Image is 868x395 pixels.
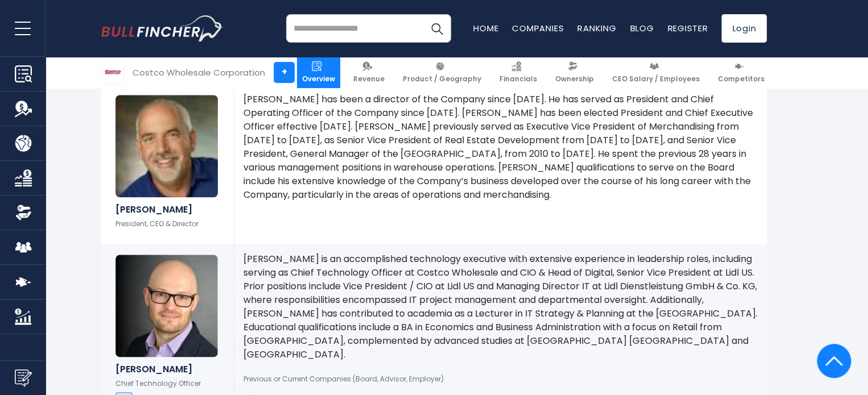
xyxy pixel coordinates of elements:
button: Search [423,14,451,43]
a: Companies [512,22,564,34]
p: [PERSON_NAME] has been a director of the Company since [DATE]. He has served as President and Chi... [243,93,758,202]
img: Ron M. Vachris [115,95,218,197]
span: Product / Geography [403,74,481,84]
span: Financials [499,74,537,84]
a: Ranking [577,22,616,34]
p: [PERSON_NAME] is an accomplished technology executive with extensive experience in leadership rol... [243,252,758,361]
a: CEO Salary / Employees [607,57,705,88]
a: Login [721,14,767,43]
span: Ownership [555,74,594,84]
p: Previous or Current Companies (Board, Advisor, Employer) [243,375,758,384]
a: Financials [494,57,542,88]
img: COST logo [102,61,123,83]
span: CEO Salary / Employees [612,74,700,84]
a: Competitors [713,57,770,88]
a: Ownership [550,57,599,88]
p: Chief Technology Officer [115,379,220,388]
a: Revenue [348,57,390,88]
span: Revenue [353,74,385,84]
a: + [274,62,295,83]
a: Product / Geography [398,57,486,88]
p: President, CEO & Director [115,219,220,228]
img: Ownership [15,204,32,221]
h6: [PERSON_NAME] [115,364,220,375]
a: Home [473,22,498,34]
img: bullfincher logo [101,15,224,41]
a: Register [667,22,708,34]
a: Overview [297,57,340,88]
a: Blog [630,22,654,34]
div: Costco Wholesale Corporation [133,66,265,79]
span: Overview [302,74,335,84]
span: Competitors [718,74,764,84]
a: Go to homepage [101,15,224,41]
h6: [PERSON_NAME] [115,204,220,215]
img: Torsten Lubach [115,255,218,357]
